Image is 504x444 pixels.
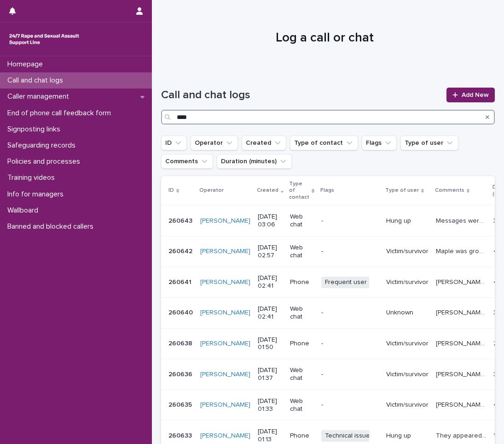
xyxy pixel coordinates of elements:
[200,401,250,409] a: [PERSON_NAME]
[258,336,283,352] p: [DATE] 01:50
[321,401,379,409] p: -
[321,277,371,288] span: Frequent user
[161,110,495,124] input: Search
[386,401,429,409] p: Victim/survivor
[161,154,213,169] button: Comments
[386,309,429,317] p: Unknown
[200,217,250,225] a: [PERSON_NAME]
[258,367,283,382] p: [DATE] 01:37
[4,190,71,199] p: Info for managers
[4,125,68,134] p: Signposting links
[290,367,313,382] p: Web chat
[258,274,283,290] p: [DATE] 02:41
[161,30,488,46] h1: Log a call or chat
[493,338,503,348] p: 27
[385,185,419,195] p: Type of user
[4,141,83,150] p: Safeguarding records
[4,92,76,101] p: Caller management
[200,340,250,348] a: [PERSON_NAME]
[7,30,81,48] img: rhQMoQhaT3yELyF149Cw
[290,305,313,321] p: Web chat
[258,428,283,444] p: [DATE] 01:13
[161,136,187,150] button: ID
[242,136,286,150] button: Created
[493,277,503,286] p: 47
[321,309,379,317] p: -
[161,89,441,102] h1: Call and chat logs
[290,244,313,260] p: Web chat
[168,338,194,348] p: 260638
[436,430,488,440] p: They appeared to be unable to hear me, however I could hear them
[436,277,488,286] p: Margret explored thoughts and feelings surrounding her experience of SV and the physical affects ...
[386,278,429,286] p: Victim/survivor
[321,248,379,255] p: -
[321,371,379,379] p: -
[493,215,499,225] p: 3
[200,278,250,286] a: [PERSON_NAME]
[200,309,250,317] a: [PERSON_NAME]
[168,369,194,379] p: 260636
[386,217,429,225] p: Hung up
[199,185,224,195] p: Operator
[4,157,87,166] p: Policies and processes
[4,76,70,85] p: Call and chat logs
[4,206,46,215] p: Wallboard
[362,136,397,150] button: Flags
[321,217,379,225] p: -
[290,340,313,348] p: Phone
[200,248,250,255] a: [PERSON_NAME]
[168,307,195,317] p: 260640
[168,277,193,286] p: 260641
[4,60,50,69] p: Homepage
[290,432,313,440] p: Phone
[493,399,504,409] p: 46
[258,213,283,229] p: [DATE] 03:06
[200,371,250,379] a: [PERSON_NAME]
[4,109,118,118] p: End of phone call feedback form
[386,432,429,440] p: Hung up
[493,369,503,379] p: 30
[168,246,194,255] p: 260642
[462,92,489,98] span: Add New
[493,246,503,255] p: 45
[217,154,292,169] button: Duration (minutes)
[168,430,194,440] p: 260633
[4,173,62,182] p: Training videos
[168,215,194,225] p: 260643
[258,397,283,413] p: [DATE] 01:33
[290,213,313,229] p: Web chat
[386,340,429,348] p: Victim/survivor
[493,430,498,440] p: 1
[386,248,429,255] p: Victim/survivor
[200,432,250,440] a: [PERSON_NAME]
[290,397,313,413] p: Web chat
[436,307,488,317] p: Rory shared that their girlfriend assaulted them multiple times and when they tried telling their...
[290,136,358,150] button: Type of contact
[257,185,278,195] p: Created
[436,369,488,379] p: Emma was sexually assaulted by a friend 4 years ago. Police decided NFA after he denied the charg...
[436,399,488,409] p: Ayush experienced stealthing by ex-partner. a while back They also talked about being manipulated...
[321,340,379,348] p: -
[290,278,313,286] p: Phone
[191,136,238,150] button: Operator
[400,136,458,150] button: Type of user
[289,179,309,202] p: Type of contact
[168,399,194,409] p: 260635
[168,185,174,195] p: ID
[320,185,334,195] p: Flags
[436,215,488,225] p: Messages were pending before chat disconnected
[258,305,283,321] p: [DATE] 02:41
[435,185,464,195] p: Comments
[436,338,488,348] p: Vicky experienced rape in 2010 by her ex-partner and she also experienced same last year by someo...
[258,244,283,260] p: [DATE] 02:57
[436,246,488,255] p: Maple was groomed online as a teenager. Maple is starting university soon and is feeling anxious ...
[386,371,429,379] p: Victim/survivor
[446,88,495,102] a: Add New
[4,222,101,231] p: Banned and blocked callers
[493,307,503,317] p: 39
[321,430,395,442] span: Technical issue - other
